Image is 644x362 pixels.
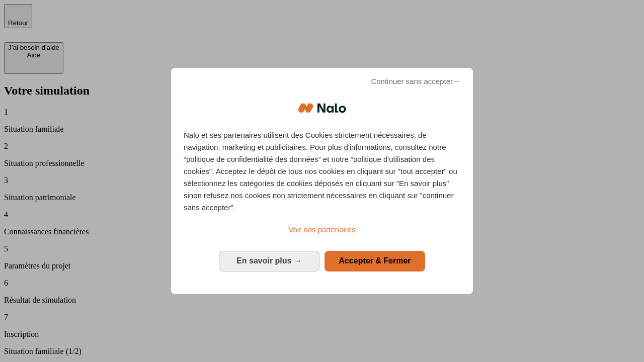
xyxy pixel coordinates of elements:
[171,68,473,294] div: Bienvenue chez Nalo Gestion du consentement
[236,256,302,265] span: En savoir plus →
[184,129,460,214] p: Nalo et ses partenaires utilisent des Cookies strictement nécessaires, de navigation, marketing e...
[339,256,411,265] span: Accepter & Fermer
[298,93,346,123] img: Logo
[371,75,460,87] span: Continuer sans accepter→
[325,251,425,271] button: Accepter & Fermer: Accepter notre traitement des données et fermer
[219,251,319,271] button: En savoir plus: Configurer vos consentements
[184,224,460,236] a: Voir nos partenaires
[288,225,355,234] span: Voir nos partenaires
